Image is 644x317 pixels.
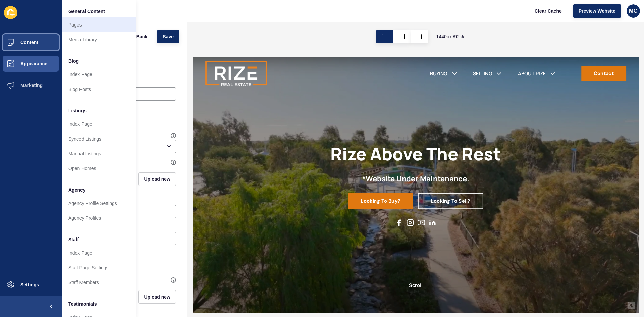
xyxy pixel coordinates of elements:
[244,148,315,165] a: Looking To Sell?
[62,196,136,211] a: Agency Profile Settings
[62,275,136,290] a: Staff Members
[257,14,276,22] a: BUYING
[144,294,170,300] span: Upload new
[163,33,174,40] span: Save
[68,107,87,114] span: Listings
[68,301,97,307] span: Testimonials
[579,8,615,14] span: Preview Website
[535,8,562,14] span: Clear Cache
[68,58,79,64] span: Blog
[62,67,136,82] a: Index Page
[573,4,621,18] button: Preview Website
[62,117,136,131] a: Index Page
[13,3,80,34] img: Company logo
[149,94,334,116] h1: Rize Above The Rest
[68,8,105,15] span: General Content
[304,14,325,22] a: SELLING
[62,246,136,260] a: Index Page
[529,4,568,18] button: Clear Cache
[62,32,136,47] a: Media Library
[157,30,179,43] button: Save
[62,211,136,225] a: Agency Profiles
[138,290,176,304] button: Upload new
[436,33,464,40] span: 1440 px / 92 %
[62,146,136,161] a: Manual Listings
[68,187,86,193] span: Agency
[125,30,153,43] button: <Back
[144,176,170,182] span: Upload new
[629,8,638,14] span: MG
[421,10,470,27] a: Contact
[62,131,136,146] a: Synced Listings
[352,14,382,22] a: ABOUT RIZE
[136,33,147,40] span: Back
[62,260,136,275] a: Staff Page Settings
[62,82,136,97] a: Blog Posts
[168,148,238,165] a: Looking To Buy?
[62,161,136,176] a: Open Homes
[184,127,300,137] h2: *Website Under Maintenance.
[62,17,136,32] a: Pages
[138,172,176,186] button: Upload new
[3,242,480,272] div: Scroll
[68,236,79,243] span: Staff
